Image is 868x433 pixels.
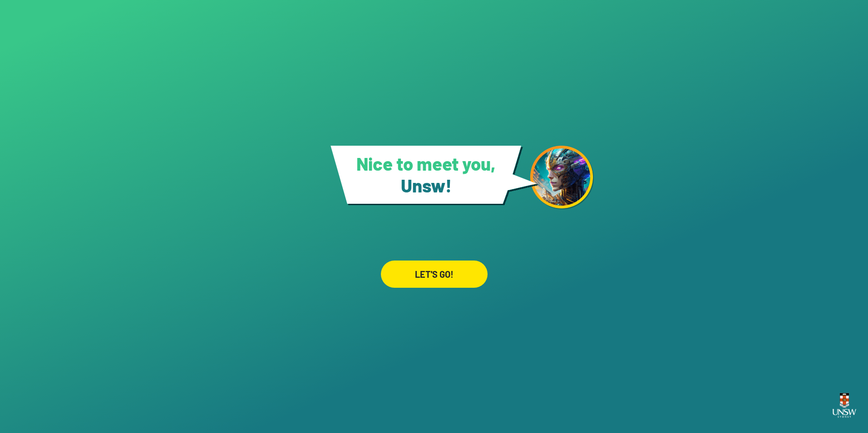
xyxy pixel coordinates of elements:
[342,153,510,196] h1: Nice to meet you,
[829,388,860,423] img: UNSW
[381,239,488,288] a: LET'S GO!
[530,146,594,209] img: android
[381,261,488,288] div: LET'S GO!
[401,174,452,196] span: Unsw !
